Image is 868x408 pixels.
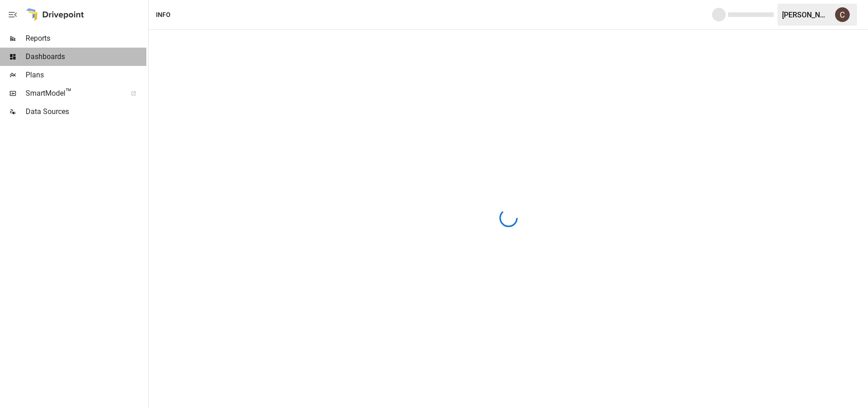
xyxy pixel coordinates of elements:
[835,7,850,22] img: Colin Fiala
[830,2,855,27] button: Colin Fiala
[26,106,146,117] span: Data Sources
[782,11,830,19] div: [PERSON_NAME]
[26,88,121,99] span: SmartModel
[26,70,146,81] span: Plans
[26,51,146,62] span: Dashboards
[26,33,146,44] span: Reports
[65,87,72,98] span: ™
